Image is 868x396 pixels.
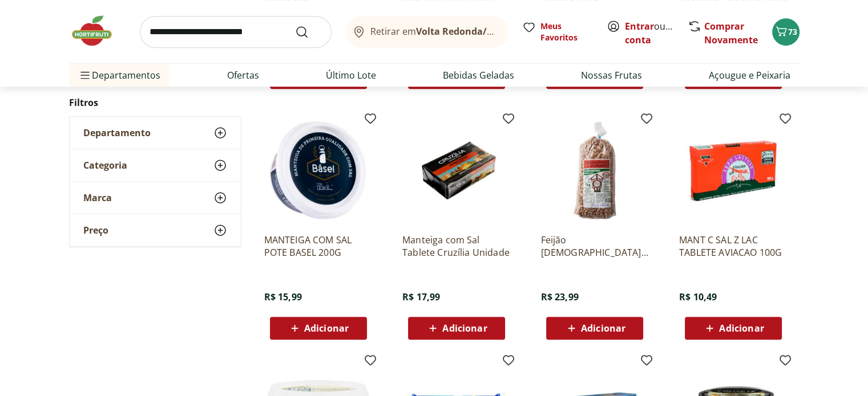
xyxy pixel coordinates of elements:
a: Nossas Frutas [581,68,642,82]
button: Carrinho [772,18,800,46]
span: Marca [83,192,112,203]
span: Retirar em [370,26,496,36]
a: Ofertas [227,68,259,82]
span: 73 [788,26,797,37]
span: Adicionar [719,324,764,333]
span: Adicionar [304,324,349,333]
span: R$ 15,99 [264,291,302,303]
img: MANT C SAL Z LAC TABLETE AVIACAO 100G [679,116,788,224]
span: Adicionar [442,324,487,333]
span: Categoria [83,160,127,171]
a: MANT C SAL Z LAC TABLETE AVIACAO 100G [679,234,788,259]
input: search [140,16,332,48]
img: Hortifruti [69,14,126,48]
img: MANTEIGA COM SAL POTE BASEL 200G [264,116,373,224]
span: Meus Favoritos [540,21,593,43]
button: Preço [70,214,241,246]
span: ou [625,19,676,47]
button: Submit Search [295,25,322,39]
span: Departamento [83,127,151,138]
span: R$ 10,49 [679,291,717,303]
a: Feijão [DEMOGRAPHIC_DATA] Alemão 1Kg [540,234,649,259]
a: Comprar Novamente [704,20,758,46]
h2: Filtros [69,91,241,114]
span: Adicionar [581,324,625,333]
button: Categoria [70,149,241,181]
a: Manteiga com Sal Tablete Cruzília Unidade [402,234,511,259]
a: Entrar [625,20,654,32]
button: Adicionar [270,317,367,340]
span: R$ 23,99 [540,291,578,303]
span: Departamentos [78,62,160,89]
button: Departamento [70,117,241,149]
button: Marca [70,182,241,214]
span: R$ 17,99 [402,291,440,303]
span: Preço [83,224,108,236]
a: Açougue e Peixaria [709,68,790,82]
a: Bebidas Geladas [443,68,514,82]
button: Adicionar [408,317,505,340]
button: Adicionar [685,317,782,340]
img: Feijão Manteiga Alemão 1Kg [540,116,649,224]
a: Meus Favoritos [522,21,593,43]
img: Manteiga com Sal Tablete Cruzília Unidade [402,116,511,224]
b: Volta Redonda/[GEOGRAPHIC_DATA] [416,25,581,38]
button: Menu [78,62,92,89]
a: Último Lote [326,68,376,82]
a: Criar conta [625,20,688,46]
a: MANTEIGA COM SAL POTE BASEL 200G [264,234,373,259]
button: Retirar emVolta Redonda/[GEOGRAPHIC_DATA] [345,16,508,48]
button: Adicionar [546,317,643,340]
